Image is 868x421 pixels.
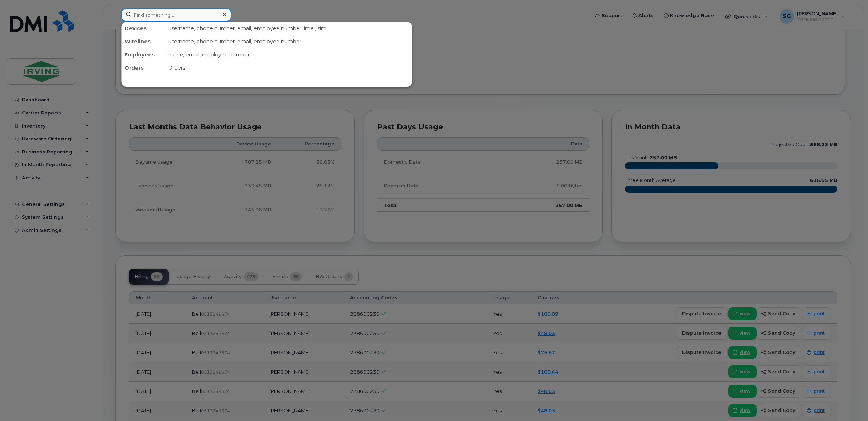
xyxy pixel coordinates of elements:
[122,48,165,61] div: Employees
[121,8,231,22] input: Find something...
[122,61,165,74] div: Orders
[165,22,412,35] div: username, phone number, email, employee number, imei, sim
[165,61,412,74] div: Orders
[122,35,165,48] div: Wirelines
[165,35,412,48] div: username, phone number, email, employee number
[165,48,412,61] div: name, email, employee number
[122,22,165,35] div: Devices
